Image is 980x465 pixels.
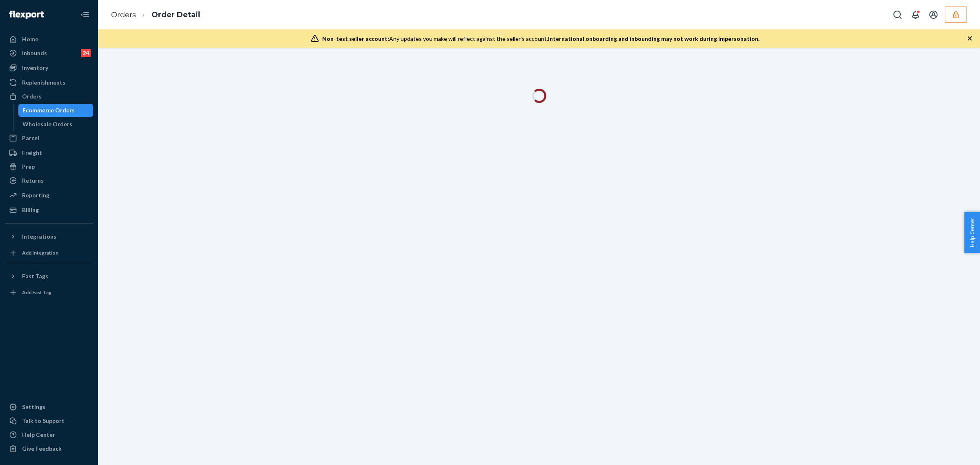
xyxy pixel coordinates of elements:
[5,270,93,283] button: Fast Tags
[151,10,200,19] a: Order Detail
[5,442,93,455] button: Give Feedback
[5,203,93,217] a: Billing
[5,189,93,202] a: Reporting
[22,49,47,57] div: Inbounds
[5,246,93,259] a: Add Integration
[9,11,44,19] img: Flexport logo
[22,191,49,199] div: Reporting
[5,146,93,159] a: Freight
[5,174,93,187] a: Returns
[22,403,45,411] div: Settings
[18,104,94,117] a: Ecommerce Orders
[5,230,93,243] button: Integrations
[5,400,93,414] a: Settings
[925,7,942,23] button: Open account menu
[22,134,39,142] div: Parcel
[22,431,55,439] div: Help Center
[22,272,48,280] div: Fast Tags
[22,120,72,128] div: Wholesale Orders
[22,149,42,157] div: Freight
[964,212,980,253] button: Help Center
[105,3,207,27] ol: breadcrumbs
[22,289,51,296] div: Add Fast Tag
[77,7,93,23] button: Close Navigation
[111,10,136,19] a: Orders
[322,35,759,43] div: Any updates you make will reflect against the seller's account.
[5,132,93,145] a: Parcel
[5,47,93,60] a: Inbounds24
[22,35,38,43] div: Home
[5,414,93,427] button: Talk to Support
[5,61,93,74] a: Inventory
[22,206,39,214] div: Billing
[5,160,93,173] a: Prep
[5,428,93,441] a: Help Center
[22,177,44,185] div: Returns
[18,118,94,131] a: Wholesale Orders
[548,35,759,42] span: International onboarding and inbounding may not work during impersonation.
[22,92,42,101] div: Orders
[22,249,58,256] div: Add Integration
[5,90,93,103] a: Orders
[907,7,924,23] button: Open notifications
[81,49,91,57] div: 24
[22,106,75,114] div: Ecommerce Orders
[889,7,906,23] button: Open Search Box
[22,78,65,87] div: Replenishments
[22,64,48,72] div: Inventory
[5,286,93,299] a: Add Fast Tag
[5,33,93,46] a: Home
[22,417,65,425] div: Talk to Support
[22,163,35,171] div: Prep
[22,445,62,453] div: Give Feedback
[322,35,389,42] span: Non-test seller account:
[5,76,93,89] a: Replenishments
[22,232,56,241] div: Integrations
